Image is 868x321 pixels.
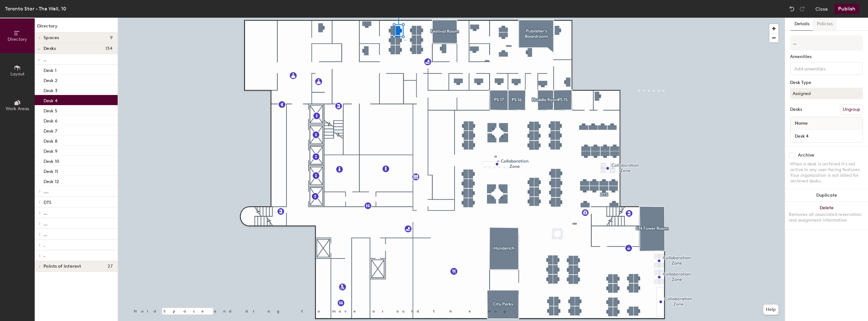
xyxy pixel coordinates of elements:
button: Publish [834,4,859,14]
span: Points of interest [44,264,81,269]
h1: Directory [35,23,118,33]
button: Policies [813,18,836,31]
p: Desk 7 [44,127,57,134]
span: Spaces [44,35,59,40]
button: Ungroup [840,104,863,115]
p: Desk 11 [44,167,58,174]
div: Desk Type [790,80,863,85]
p: Desk 10 [44,157,59,164]
span: .... [44,189,49,194]
p: Desk 12 [44,177,59,184]
span: Desks [44,46,56,51]
p: Desk 6 [44,116,57,124]
span: .. [44,57,46,62]
p: Desk 3 [44,86,57,93]
button: Help [763,305,778,315]
span: ... [44,221,47,227]
p: Desk 9 [44,147,57,154]
p: Desk 4 [44,96,57,104]
span: - [44,253,45,259]
span: Directory [8,37,27,42]
span: . [44,243,45,248]
p: Desk 8 [44,137,57,144]
span: ... [44,211,47,216]
img: Redo [799,6,805,12]
div: Toronto Star - The Well, 10 [5,5,66,13]
span: ... [44,232,47,237]
button: Details [791,18,813,31]
div: Amenities [790,54,863,59]
button: Close [815,4,828,14]
span: DTS [44,200,51,205]
span: 9 [110,35,113,40]
div: Archive [798,153,814,158]
button: Duplicate [785,189,868,202]
button: Assigned [790,88,863,99]
span: 134 [105,46,113,51]
p: Desk 5 [44,106,57,114]
p: Desk 1 [44,66,56,73]
p: Desk 2 [44,76,57,83]
input: Add amenities [793,64,850,72]
div: Desks [790,107,802,112]
span: Layout [10,71,25,77]
span: 27 [108,264,113,269]
span: Work Areas [6,106,29,111]
div: Removes all associated reservation and assignment information [789,212,864,223]
span: Name [792,118,811,129]
div: When a desk is archived it's not active in any user-facing features. Your organization is not bil... [790,161,863,184]
button: DeleteRemoves all associated reservation and assignment information [785,202,868,229]
input: Unnamed desk [792,132,861,140]
img: Undo [789,6,795,12]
